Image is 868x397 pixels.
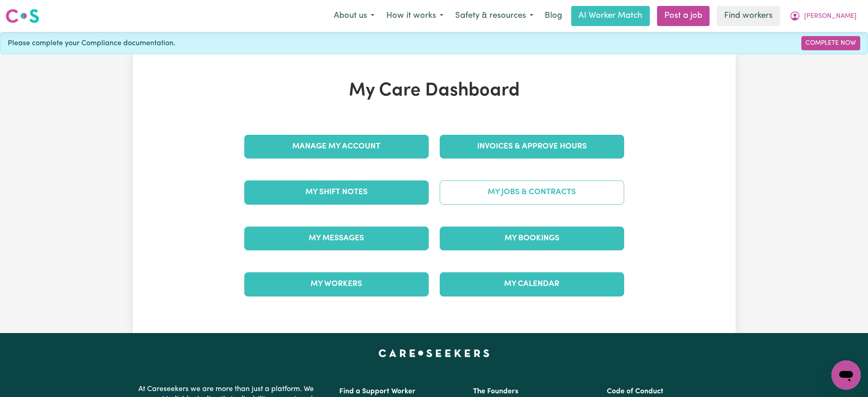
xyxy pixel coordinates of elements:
span: Please complete your Compliance documentation. [8,38,175,49]
a: My Workers [244,272,429,296]
button: My Account [784,6,863,26]
a: Post a job [657,6,710,26]
a: The Founders [473,388,518,395]
a: Manage My Account [244,135,429,159]
button: How it works [380,6,449,26]
a: My Bookings [440,227,624,250]
iframe: Button to launch messaging window [831,360,861,390]
a: AI Worker Match [571,6,650,26]
a: My Shift Notes [244,180,429,204]
a: Blog [539,6,568,26]
a: Careseekers home page [379,349,489,357]
a: Code of Conduct [607,388,663,395]
a: Complete Now [801,36,860,50]
h1: My Care Dashboard [239,80,630,102]
a: Invoices & Approve Hours [440,135,624,159]
a: Find workers [717,6,780,26]
span: [PERSON_NAME] [804,11,857,21]
img: Careseekers logo [5,8,39,24]
a: Find a Support Worker [339,388,416,395]
a: My Messages [244,227,429,250]
a: My Jobs & Contracts [440,180,624,204]
button: Safety & resources [449,6,539,26]
a: Careseekers logo [5,5,39,26]
button: About us [328,6,380,26]
a: My Calendar [440,272,624,296]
